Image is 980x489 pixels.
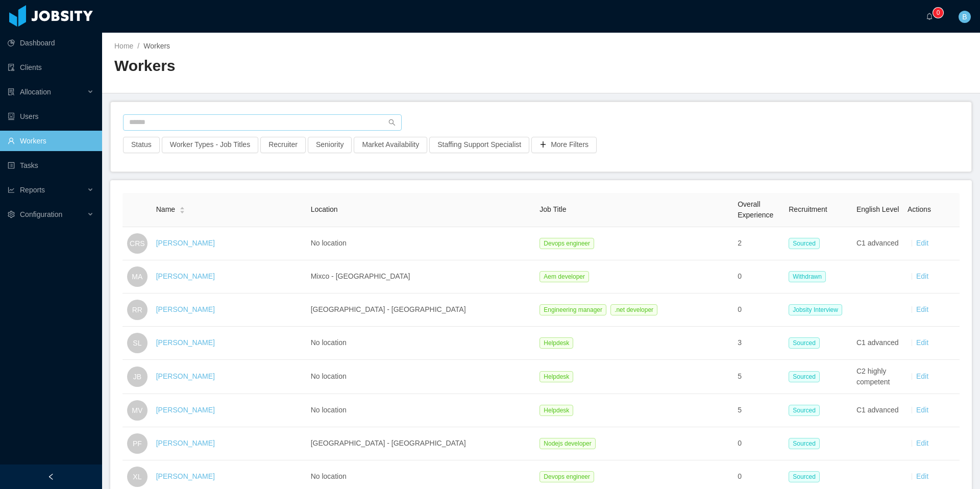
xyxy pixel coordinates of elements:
sup: 0 [933,8,943,18]
td: 0 [733,260,785,294]
button: icon: plusMore Filters [531,137,597,153]
a: Sourced [789,239,824,247]
button: Market Availability [354,137,427,153]
button: Status [123,137,160,153]
td: [GEOGRAPHIC_DATA] - [GEOGRAPHIC_DATA] [307,294,536,327]
span: Name [156,204,175,215]
span: Sourced [789,371,820,382]
a: [PERSON_NAME] [156,406,215,414]
div: Sort [179,205,185,212]
span: Aem developer [540,271,589,282]
span: Nodejs developer [540,438,595,449]
span: Workers [143,42,170,50]
td: 3 [733,327,785,360]
span: Devops engineer [540,471,594,482]
h2: Workers [114,56,541,77]
td: Mixco - [GEOGRAPHIC_DATA] [307,260,536,294]
td: 2 [733,227,785,260]
td: [GEOGRAPHIC_DATA] - [GEOGRAPHIC_DATA] [307,427,536,460]
a: Jobsity Interview [789,305,846,313]
button: Staffing Support Specialist [429,137,529,153]
a: icon: robotUsers [8,106,94,127]
td: No location [307,227,536,260]
a: [PERSON_NAME] [156,472,215,480]
td: C1 advanced [852,227,903,260]
a: icon: profileTasks [8,155,94,176]
a: Edit [916,439,928,447]
span: Overall Experience [738,200,773,219]
a: Edit [916,472,928,480]
span: MV [132,400,142,421]
span: Reports [20,186,45,194]
a: Sourced [789,338,824,347]
span: / [137,42,139,50]
a: Edit [916,305,928,313]
i: icon: setting [8,211,15,218]
td: 5 [733,360,785,394]
span: English Level [856,205,899,213]
a: Withdrawn [789,272,830,280]
td: No location [307,394,536,427]
span: PF [133,433,142,454]
td: No location [307,327,536,360]
a: icon: auditClients [8,57,94,78]
a: Edit [916,338,928,347]
a: [PERSON_NAME] [156,305,215,313]
a: [PERSON_NAME] [156,338,215,347]
span: Sourced [789,405,820,416]
span: SL [133,333,141,353]
a: Edit [916,272,928,280]
span: Helpdesk [540,337,573,349]
span: Location [311,205,338,213]
span: RR [132,300,142,320]
span: Allocation [20,88,51,96]
span: Configuration [20,210,62,218]
button: Recruiter [260,137,306,153]
span: Sourced [789,238,820,249]
span: Sourced [789,471,820,482]
span: MA [132,266,142,287]
a: Sourced [789,406,824,414]
span: Jobsity Interview [789,304,842,315]
td: C2 highly competent [852,360,903,394]
span: Helpdesk [540,371,573,382]
td: No location [307,360,536,394]
span: Recruitment [789,205,827,213]
span: Sourced [789,337,820,349]
a: Sourced [789,372,824,380]
button: Worker Types - Job Titles [162,137,258,153]
a: [PERSON_NAME] [156,272,215,280]
span: B [962,11,967,23]
a: Edit [916,406,928,414]
a: Sourced [789,472,824,480]
a: icon: pie-chartDashboard [8,33,94,53]
span: Withdrawn [789,271,826,282]
i: icon: caret-up [180,206,185,209]
i: icon: line-chart [8,186,15,193]
td: 0 [733,294,785,327]
a: [PERSON_NAME] [156,372,215,380]
i: icon: bell [926,13,933,20]
span: JB [133,366,141,387]
td: C1 advanced [852,394,903,427]
a: Edit [916,372,928,380]
span: XL [133,467,141,487]
td: 5 [733,394,785,427]
a: Home [114,42,133,50]
span: Actions [908,205,931,213]
span: Helpdesk [540,405,573,416]
span: Engineering manager [540,304,606,315]
a: Edit [916,239,928,247]
span: Job Title [540,205,566,213]
td: C1 advanced [852,327,903,360]
span: Devops engineer [540,238,594,249]
span: .net developer [610,304,657,315]
span: CRS [130,233,145,254]
a: Sourced [789,439,824,447]
button: Seniority [308,137,352,153]
a: icon: userWorkers [8,131,94,151]
span: Sourced [789,438,820,449]
td: 0 [733,427,785,460]
a: [PERSON_NAME] [156,239,215,247]
i: icon: search [388,119,396,126]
